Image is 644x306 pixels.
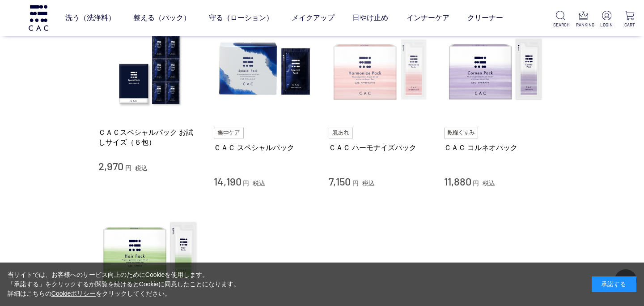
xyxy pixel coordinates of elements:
[576,11,591,28] a: RANKING
[553,11,568,28] a: SEARCH
[473,180,479,187] span: 円
[599,22,614,28] p: LOGIN
[444,128,479,138] img: 乾燥くすみ
[622,22,637,28] p: CART
[329,143,431,152] a: ＣＡＣ ハーモナイズパック
[553,22,568,28] p: SEARCH
[352,5,388,30] a: 日やけ止め
[135,164,148,172] span: 税込
[214,175,241,188] span: 14,190
[65,5,115,30] a: 洗う（洗浄料）
[329,19,431,121] img: ＣＡＣ ハーモナイズパック
[444,175,471,188] span: 11,880
[576,22,591,28] p: RANKING
[209,5,273,30] a: 守る（ローション）
[362,180,375,187] span: 税込
[125,164,131,172] span: 円
[133,5,191,30] a: 整える（パック）
[444,143,546,152] a: ＣＡＣ コルネオパック
[98,19,200,121] img: ＣＡＣスペシャルパック お試しサイズ（６包）
[292,5,335,30] a: メイクアップ
[329,175,351,188] span: 7,150
[352,180,359,187] span: 円
[243,180,249,187] span: 円
[622,11,637,28] a: CART
[214,19,316,121] img: ＣＡＣ スペシャルパック
[467,5,503,30] a: クリーナー
[51,290,96,297] a: Cookieポリシー
[483,180,495,187] span: 税込
[214,143,316,152] a: ＣＡＣ スペシャルパック
[253,180,265,187] span: 税込
[98,128,200,147] a: ＣＡＣスペシャルパック お試しサイズ（６包）
[592,276,636,292] div: 承諾する
[98,159,123,172] span: 2,970
[599,11,614,28] a: LOGIN
[214,128,244,138] img: 集中ケア
[444,19,546,121] img: ＣＡＣ コルネオパック
[407,5,449,30] a: インナーケア
[98,202,200,304] img: ＣＡＣ ヘアパック
[8,270,240,298] div: 当サイトでは、お客様へのサービス向上のためにCookieを使用します。 「承諾する」をクリックするか閲覧を続けるとCookieに同意したことになります。 詳細はこちらの をクリックしてください。
[329,128,353,138] img: 肌あれ
[27,5,50,30] img: logo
